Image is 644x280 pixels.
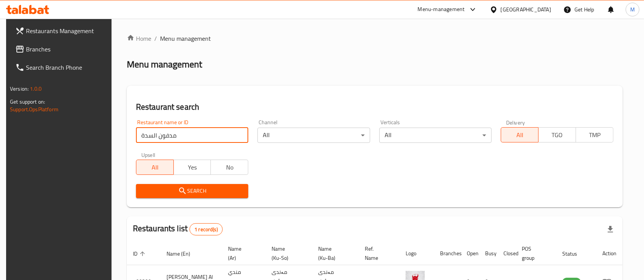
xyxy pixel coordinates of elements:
[461,242,479,265] th: Open
[127,58,202,70] h2: Menu management
[318,244,350,262] span: Name (Ku-Ba)
[522,244,547,262] span: POS group
[418,5,465,14] div: Menu-management
[136,128,249,143] input: Search for restaurant name or ID..
[501,5,551,14] div: [GEOGRAPHIC_DATA]
[189,223,223,235] div: Total records count
[228,244,256,262] span: Name (Ar)
[9,40,114,58] a: Branches
[214,162,245,173] span: No
[504,130,536,141] span: All
[190,226,222,233] span: 1 record(s)
[173,160,211,175] button: Yes
[30,84,42,94] span: 1.0.0
[9,22,114,40] a: Restaurants Management
[167,249,200,258] span: Name (En)
[127,34,623,43] nav: breadcrumb
[576,127,613,142] button: TMP
[479,242,497,265] th: Busy
[127,34,151,43] a: Home
[497,242,516,265] th: Closed
[272,244,303,262] span: Name (Ku-So)
[133,249,147,258] span: ID
[154,34,157,43] li: /
[562,249,587,258] span: Status
[400,242,434,265] th: Logo
[136,160,174,175] button: All
[177,162,208,173] span: Yes
[506,120,525,125] label: Delivery
[136,184,249,198] button: Search
[136,101,613,113] h2: Restaurant search
[365,244,391,262] span: Ref. Name
[142,186,243,196] span: Search
[26,63,108,72] span: Search Branch Phone
[9,58,114,77] a: Search Branch Phone
[379,128,492,143] div: All
[26,26,108,35] span: Restaurants Management
[10,97,45,107] span: Get support on:
[596,242,623,265] th: Action
[434,242,461,265] th: Branches
[10,84,29,94] span: Version:
[210,160,248,175] button: No
[141,152,155,157] label: Upsell
[160,34,211,43] span: Menu management
[601,220,620,238] div: Export file
[542,130,573,141] span: TGO
[10,104,58,114] a: Support.OpsPlatform
[133,223,223,235] h2: Restaurants list
[579,130,610,141] span: TMP
[630,5,635,14] span: M
[26,45,108,54] span: Branches
[139,162,171,173] span: All
[538,127,576,142] button: TGO
[257,128,370,143] div: All
[501,127,539,142] button: All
